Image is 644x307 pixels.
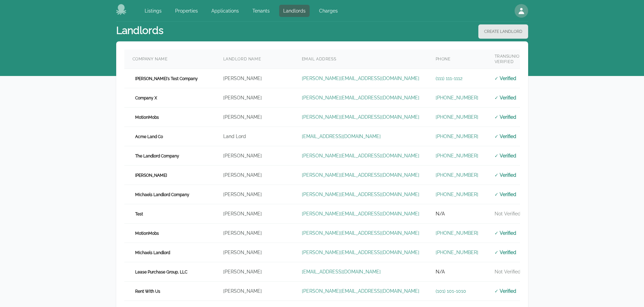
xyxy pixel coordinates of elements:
td: [PERSON_NAME] [215,88,294,108]
td: [PERSON_NAME] [215,262,294,282]
a: [PERSON_NAME][EMAIL_ADDRESS][DOMAIN_NAME] [302,76,419,81]
a: [PERSON_NAME][EMAIL_ADDRESS][DOMAIN_NAME] [302,230,419,236]
a: (111) 111-1112 [436,76,462,81]
td: [PERSON_NAME] [215,108,294,127]
th: Phone [428,50,486,69]
a: [PHONE_NUMBER] [436,250,478,255]
span: Lease Purchase Group, LLC [132,269,190,275]
span: Not Verified [495,211,521,216]
a: [PERSON_NAME][EMAIL_ADDRESS][DOMAIN_NAME] [302,172,419,178]
span: ✓ Verified [495,76,517,81]
span: [PERSON_NAME] [132,172,170,179]
th: Landlord Name [215,50,294,69]
span: Not Verified [495,269,521,274]
th: Company Name [124,50,215,69]
td: [PERSON_NAME] [215,146,294,166]
button: Create Landlord [478,24,528,39]
a: [PERSON_NAME][EMAIL_ADDRESS][DOMAIN_NAME] [302,153,419,158]
span: ✓ Verified [495,95,517,100]
td: [PERSON_NAME] [215,243,294,262]
a: [PERSON_NAME][EMAIL_ADDRESS][DOMAIN_NAME] [302,250,419,255]
span: Test [132,211,146,217]
span: The Landlord Company [132,153,182,159]
span: Michaels Landlord Company [132,191,192,198]
a: [PHONE_NUMBER] [436,172,478,178]
a: Landlords [279,5,310,17]
span: MotionMobs [132,114,162,121]
td: [PERSON_NAME] [215,166,294,185]
a: [EMAIL_ADDRESS][DOMAIN_NAME] [302,134,381,139]
span: ✓ Verified [495,134,517,139]
span: Rent With Us [132,288,163,295]
h1: Landlords [116,24,163,39]
a: [EMAIL_ADDRESS][DOMAIN_NAME] [302,269,381,274]
a: [PERSON_NAME][EMAIL_ADDRESS][DOMAIN_NAME] [302,288,419,294]
span: ✓ Verified [495,230,517,236]
span: ✓ Verified [495,288,517,294]
td: [PERSON_NAME] [215,185,294,204]
a: Properties [171,5,202,17]
td: N/A [428,204,486,224]
a: [PERSON_NAME][EMAIL_ADDRESS][DOMAIN_NAME] [302,114,419,120]
a: Charges [315,5,342,17]
span: MotionMobs [132,230,162,237]
span: ✓ Verified [495,172,517,178]
a: [PERSON_NAME][EMAIL_ADDRESS][DOMAIN_NAME] [302,211,419,216]
a: [PHONE_NUMBER] [436,134,478,139]
td: [PERSON_NAME] [215,282,294,301]
td: [PERSON_NAME] [215,224,294,243]
a: [PERSON_NAME][EMAIL_ADDRESS][DOMAIN_NAME] [302,192,419,197]
td: N/A [428,262,486,282]
a: Tenants [248,5,274,17]
th: Email Address [294,50,428,69]
td: Land Lord [215,127,294,146]
a: [PERSON_NAME][EMAIL_ADDRESS][DOMAIN_NAME] [302,95,419,100]
span: Acme Land Co [132,133,166,140]
a: [PHONE_NUMBER] [436,192,478,197]
span: [PERSON_NAME]'s Test Company [132,75,201,82]
span: ✓ Verified [495,250,517,255]
a: [PHONE_NUMBER] [436,230,478,236]
a: Applications [207,5,243,17]
a: (101) 101-1010 [436,288,466,294]
span: ✓ Verified [495,192,517,197]
td: [PERSON_NAME] [215,204,294,224]
a: Listings [141,5,166,17]
span: ✓ Verified [495,153,517,158]
span: Michaels Landlord [132,249,173,256]
th: TransUnion Verified [486,50,531,69]
span: Company X [132,95,160,101]
a: [PHONE_NUMBER] [436,95,478,100]
a: [PHONE_NUMBER] [436,114,478,120]
a: [PHONE_NUMBER] [436,153,478,158]
span: ✓ Verified [495,114,517,120]
td: [PERSON_NAME] [215,69,294,88]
